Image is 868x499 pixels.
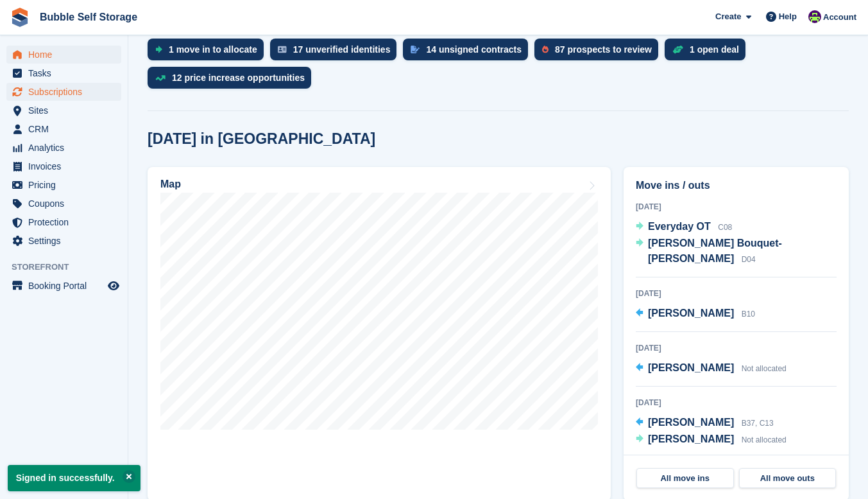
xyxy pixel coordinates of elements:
a: [PERSON_NAME] Bouquet-[PERSON_NAME] D04 [636,236,837,268]
span: Not allocated [742,435,787,444]
span: Not allocated [742,364,787,373]
a: [PERSON_NAME] B10 [636,306,755,322]
a: Bubble Self Storage [35,6,142,28]
img: verify_identity-adf6edd0f0f0b5bbfe63781bf79b02c33cf7c696d77639b501bdc392416b5a36.svg [278,46,287,53]
div: 12 price increase opportunities [172,73,305,83]
div: [DATE] [636,288,837,299]
div: [DATE] [636,201,837,213]
span: [PERSON_NAME] [648,433,734,444]
a: All move ins [636,468,734,489]
div: 14 unsigned contracts [426,44,522,55]
a: 87 prospects to review [534,39,665,67]
p: Signed in successfully. [8,465,140,491]
a: [PERSON_NAME] Not allocated [636,360,787,377]
div: [DATE] [636,397,837,408]
span: Tasks [28,64,105,82]
a: 12 price increase opportunities [148,67,318,95]
span: B37, C13 [742,419,774,428]
div: 1 move in to allocate [169,44,257,55]
a: menu [6,83,121,101]
span: D04 [742,255,756,264]
span: C08 [718,223,732,232]
a: All move outs [739,468,837,489]
span: [PERSON_NAME] Bouquet-[PERSON_NAME] [648,238,782,264]
a: [PERSON_NAME] Not allocated [636,432,787,448]
img: prospect-51fa495bee0391a8d652442698ab0144808aea92771e9ea1ae160a38d050c398.svg [542,46,549,53]
a: menu [6,46,121,64]
img: move_ins_to_allocate_icon-fdf77a2bb77ea45bf5b3d319d69a93e2d87916cf1d5bf7949dd705db3b84f3ca.svg [155,46,162,53]
a: menu [6,101,121,119]
div: 17 unverified identities [293,44,391,55]
div: [DATE] [636,342,837,354]
span: Subscriptions [28,83,105,101]
a: [PERSON_NAME] B37, C13 [636,415,774,432]
span: Booking Portal [28,277,105,295]
a: menu [6,195,121,213]
a: 1 move in to allocate [148,39,270,67]
a: 1 open deal [665,39,752,67]
span: CRM [28,120,105,138]
a: menu [6,139,121,157]
img: stora-icon-8386f47178a22dfd0bd8f6a31ec36ba5ce8667c1dd55bd0f319d3a0aa187defe.svg [10,8,30,27]
h2: Move ins / outs [636,178,837,193]
a: menu [6,120,121,138]
span: Sites [28,101,105,119]
a: 17 unverified identities [270,39,404,67]
div: 1 open deal [690,44,739,55]
a: 14 unsigned contracts [403,39,534,67]
a: menu [6,64,121,82]
a: menu [6,213,121,231]
img: Tom Gilmore [808,10,821,23]
span: Invoices [28,157,105,175]
span: B10 [742,310,755,319]
span: Storefront [12,261,128,274]
img: deal-1b604bf984904fb50ccaf53a9ad4b4a5d6e5aea283cecdc64d6e3604feb123c2.svg [672,45,683,54]
span: Settings [28,232,105,250]
a: Preview store [106,278,121,293]
span: Everyday OT [648,221,711,232]
span: Account [823,11,856,24]
span: Create [715,10,741,23]
a: menu [6,277,121,295]
span: Coupons [28,195,105,213]
span: Analytics [28,139,105,157]
a: menu [6,176,121,194]
span: [PERSON_NAME] [648,417,734,428]
h2: [DATE] in [GEOGRAPHIC_DATA] [148,130,375,148]
a: menu [6,232,121,250]
a: menu [6,157,121,175]
a: Everyday OT C08 [636,219,732,236]
h2: Map [160,179,181,190]
span: Help [779,10,797,23]
span: [PERSON_NAME] [648,362,734,373]
div: 87 prospects to review [555,44,652,55]
span: Home [28,46,105,64]
span: [PERSON_NAME] [648,308,734,319]
span: Pricing [28,176,105,194]
span: Protection [28,213,105,231]
img: price_increase_opportunities-93ffe204e8149a01c8c9dc8f82e8f89637d9d84a8eef4429ea346261dce0b2c0.svg [155,75,166,81]
img: contract_signature_icon-13c848040528278c33f63329250d36e43548de30e8caae1d1a13099fd9432cc5.svg [411,46,420,53]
